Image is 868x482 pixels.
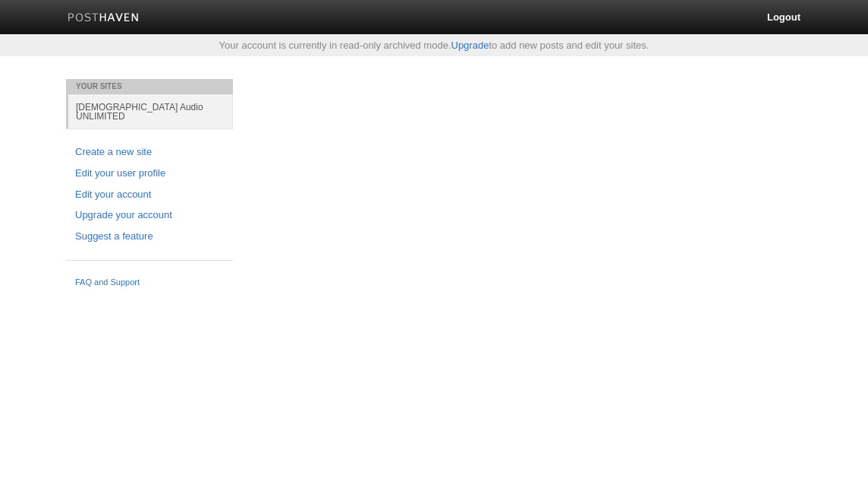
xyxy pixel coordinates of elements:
[68,13,140,24] img: Posthaven-bar
[75,187,224,203] a: Edit your account
[68,94,233,128] a: [DEMOGRAPHIC_DATA] Audio UNLIMITED
[75,144,224,160] a: Create a new site
[451,40,489,51] a: Upgrade
[75,208,224,224] a: Upgrade your account
[75,229,224,245] a: Suggest a feature
[55,40,813,50] div: Your account is currently in read-only archived mode. to add new posts and edit your sites.
[75,276,224,290] a: FAQ and Support
[66,79,233,94] li: Your Sites
[75,166,224,182] a: Edit your user profile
